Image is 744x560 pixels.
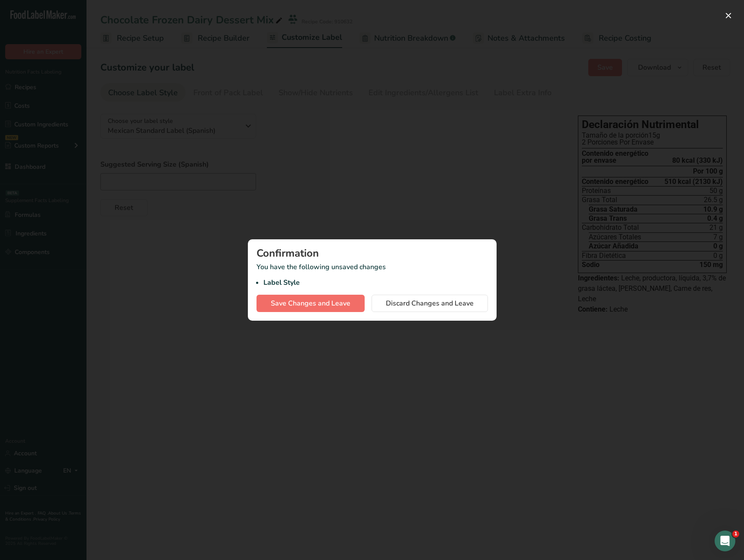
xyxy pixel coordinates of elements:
[386,298,474,309] span: Discard Changes and Leave
[257,295,365,312] button: Save Changes and Leave
[271,298,350,309] span: Save Changes and Leave
[257,248,488,258] div: Confirmation
[257,262,488,288] p: You have the following unsaved changes
[715,531,735,551] iframe: Intercom live chat
[263,277,488,288] li: Label Style
[372,295,488,312] button: Discard Changes and Leave
[732,531,739,537] span: 1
